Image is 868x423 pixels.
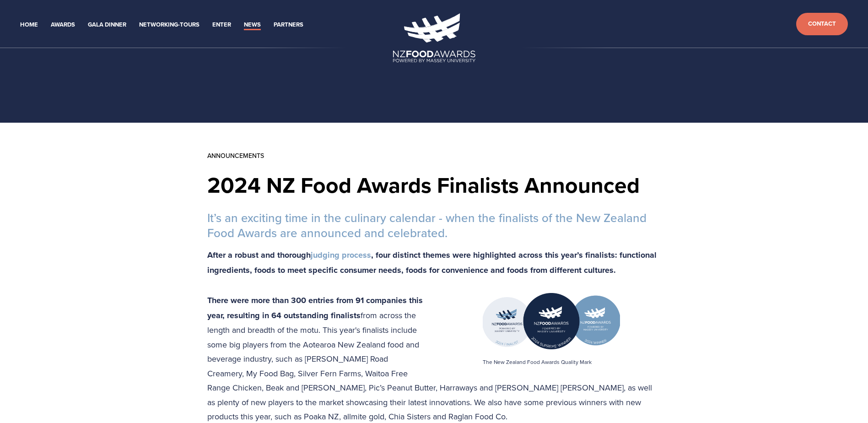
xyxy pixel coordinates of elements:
[274,20,303,30] a: Partners
[244,20,261,30] a: News
[207,151,264,160] a: Announcements
[311,249,371,260] a: judging process
[20,20,38,30] a: Home
[88,20,126,30] a: Gala Dinner
[51,20,75,30] a: Awards
[207,249,659,276] strong: , four distinct themes were highlighted across this year’s finalists: functional ingredients, foo...
[212,20,231,30] a: Enter
[483,358,620,367] p: The New Zealand Food Awards Quality Mark
[139,20,199,30] a: Networking-Tours
[207,294,425,321] strong: There were more than 300 entries from 91 companies this year, resulting in 64 outstanding finalists
[207,249,311,261] strong: After a robust and thorough
[796,13,848,35] a: Contact
[207,174,661,196] h1: 2024 NZ Food Awards Finalists Announced
[207,211,661,240] h3: It’s an exciting time in the culinary calendar - when the finalists of the New Zealand Food Award...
